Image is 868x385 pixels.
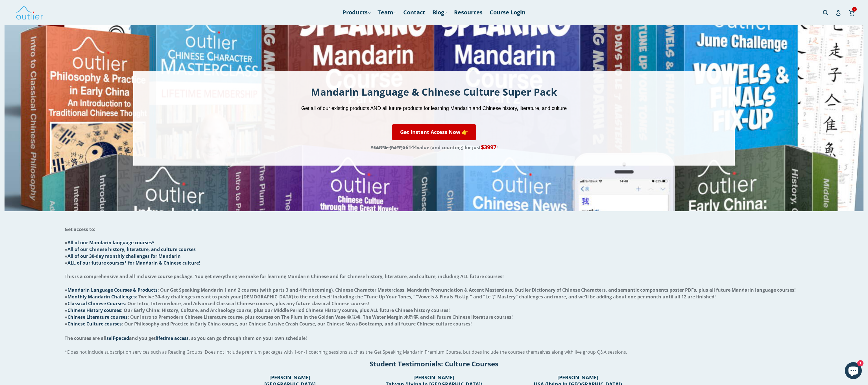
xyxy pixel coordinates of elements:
[67,287,158,293] span: Mandarin Language Courses & Products
[340,7,373,17] a: Products
[849,6,855,19] a: 2
[65,307,450,313] span: ● : Our Early China: History, Culture, and Archeology course, plus our Middle Period Chinese Hist...
[821,6,837,18] input: Search
[65,321,472,327] span: ● : Our Philosophy and Practice in Early China course, our Chinese Cursive Crash Course, our Chin...
[65,226,95,232] span: Get access to:
[16,4,44,21] img: Outlier Linguistics
[403,144,417,151] span: $6144
[65,287,796,293] span: ● : Our Get Speaking Mandarin 1 and 2 courses (with parts 3 and 4 forthcoming), Chinese Character...
[65,300,369,307] span: ● : Our Intro, Intermediate, and Advanced Classical Chinese courses, plus any future classical Ch...
[487,7,528,17] a: Course Login
[451,7,485,17] a: Resources
[67,300,125,307] span: Classical Chinese Courses
[67,253,181,259] span: All of our 30-day monthly challenges for Mandarin
[65,260,200,266] span: ●
[11,359,857,368] h2: Student Testimonials: Culture Courses
[374,145,385,150] span: $4475
[67,260,200,266] span: ALL of our future courses* for Mandarin & Chinese culture!
[65,335,307,341] span: The courses are all , so you can go through them on your own schedule!
[65,314,513,320] span: ● : Our Intro to Premodern Chinese Literature course, plus courses on The Plum in the Golden Vase...
[65,246,196,252] span: ●
[65,349,627,355] span: *Does not include subscription services such as Reading Groups. Does not include premium packages...
[392,124,476,140] a: Get Instant Access Now 👉
[370,144,498,151] span: A value (and counting) for just !
[67,239,154,246] span: All of our Mandarin language courses*
[106,335,189,341] span: self-paced lifetime access
[843,362,863,380] inbox-online-store-chat: Shopify online store chat
[217,85,650,98] h1: Mandarin Language & Chinese Culture Super Pack
[65,273,504,280] span: This is a comprehensive and all-inclusive course package. You get everything we make for learning...
[429,7,450,17] a: Blog
[67,246,196,252] span: All of our Chinese history, literature, and culture courses
[375,7,399,17] a: Team
[65,239,154,246] span: ●
[67,307,121,313] span: Chinese History courses
[374,145,403,150] s: in [DATE]
[67,321,122,327] span: Chinese Culture courses
[65,253,181,259] span: ●
[852,7,857,11] span: 2
[67,314,128,320] span: Chinese Literature courses
[481,143,496,151] span: $3997
[129,335,156,341] span: and you get
[67,294,136,300] span: Monthly Mandarin Challenges
[400,7,428,17] a: Contact
[65,294,716,300] span: ● : Twelve 30-day challenges meant to push your [DEMOGRAPHIC_DATA] to the next level! Including t...
[301,105,567,111] span: Get all of our existing products AND all future products for learning Mandarin and Chinese histor...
